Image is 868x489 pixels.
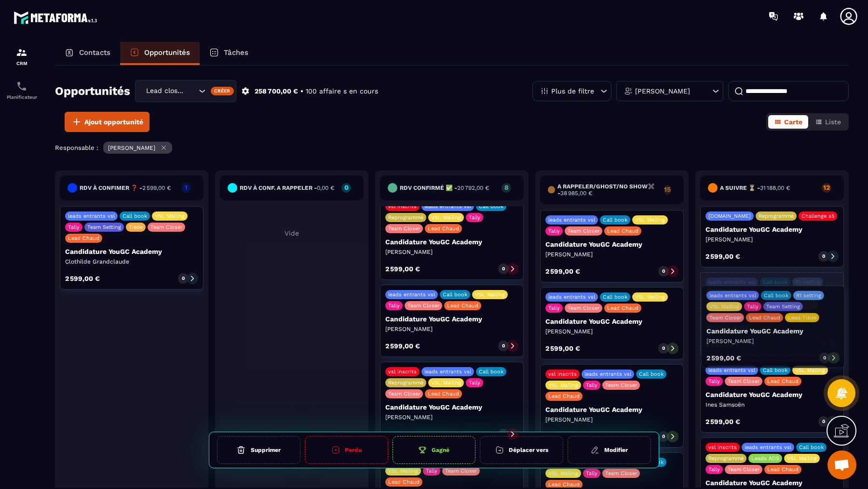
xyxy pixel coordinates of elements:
[388,214,423,221] p: Reprogrammé
[341,184,351,191] p: 0
[432,447,449,453] h6: Gagné
[768,115,808,129] button: Carte
[388,203,417,210] p: vsl inscrits
[763,279,787,285] p: Call book
[795,367,825,373] p: VSL Mailing
[388,479,420,485] p: Lead Chaud
[560,190,592,197] span: 38 985,00 €
[84,117,143,127] span: Ajout opportunité
[255,87,298,96] p: 258 700,00 €
[431,380,461,386] p: VSL Mailing
[65,258,198,265] p: Clothilde Grandclaude
[155,213,185,219] p: VSL Mailing
[388,468,418,474] p: VSL Mailing
[801,213,834,219] p: Challenge s5
[548,305,560,311] p: Tally
[584,371,631,377] p: leads entrants vsl
[16,80,27,92] img: scheduler
[68,235,99,241] p: Lead Chaud
[68,213,115,219] p: leads entrants vsl
[108,145,155,151] p: [PERSON_NAME]
[827,450,856,479] div: Ouvrir le chat
[447,303,478,309] p: Lead Chaud
[705,324,839,331] p: [PERSON_NAME]
[708,466,720,473] p: Tally
[388,303,400,309] p: Tally
[80,185,171,191] h6: RDV à confimer ❓ -
[426,468,437,474] p: Tally
[55,42,120,65] a: Contacts
[135,80,236,102] div: Search for option
[809,115,847,129] button: Liste
[767,378,799,384] p: Lead Chaud
[122,213,147,219] p: Call book
[2,73,41,107] a: schedulerschedulerPlanificateur
[79,48,110,57] p: Contacts
[16,47,27,58] img: formation
[708,301,740,307] p: Team Closer
[586,470,597,476] p: Tally
[317,185,334,191] span: 0,00 €
[55,81,130,101] h2: Opportunités
[424,369,471,375] p: leads entrants vsl
[385,238,518,246] p: Candidature YouGC Academy
[664,186,671,193] p: 15
[445,468,477,474] p: Team Closer
[548,470,578,476] p: VSL Mailing
[306,87,378,96] p: 100 affaire s en cours
[443,291,467,298] p: Call book
[545,240,678,248] p: Candidature YouGC Academy
[55,144,98,151] p: Responsable :
[240,185,334,191] h6: RDV à conf. A RAPPELER -
[705,253,740,260] p: 2 599,00 €
[120,42,200,65] a: Opportunités
[705,401,839,409] p: Ines Samsoën
[708,213,751,219] p: [DOMAIN_NAME]
[603,294,627,300] p: Call book
[545,268,580,275] p: 2 599,00 €
[14,9,100,26] img: logo
[388,391,420,397] p: Team Closer
[68,224,80,230] p: Tally
[509,447,548,453] h6: Déplacer vers
[767,466,799,473] p: Lead Chaud
[475,291,505,298] p: VSL Mailing
[635,88,690,94] p: [PERSON_NAME]
[635,294,665,300] p: VSL Mailing
[142,185,171,191] span: 2 599,00 €
[385,265,420,272] p: 2 599,00 €
[150,224,182,230] p: Team Closer
[708,279,755,285] p: leads entrants vsl
[181,184,191,191] p: 1
[400,185,489,191] h6: Rdv confirmé ✅ -
[431,214,461,221] p: VSL Mailing
[469,380,480,386] p: Tally
[604,447,628,453] h6: Modifier
[705,418,740,425] p: 2 599,00 €
[385,431,420,437] p: 2 599,00 €
[586,382,597,388] p: Tally
[662,345,665,352] p: 0
[603,217,627,223] p: Call book
[759,213,794,219] p: Reprogrammé
[388,291,435,298] p: leads entrants vsl
[129,224,143,230] p: Tiède
[548,481,580,488] p: Lead Chaud
[385,403,518,411] p: Candidature YouGC Academy
[388,380,423,386] p: Reprogrammé
[760,185,790,191] span: 31 188,00 €
[479,203,503,210] p: Call book
[388,369,417,375] p: vsl inscrits
[251,447,281,453] h6: Supprimer
[548,294,595,300] p: leads entrants vsl
[548,382,578,388] p: VSL Mailing
[65,248,198,255] p: Candidature YouGC Academy
[2,40,41,73] a: formationformationCRM
[385,343,420,349] p: 2 599,00 €
[784,118,802,126] span: Carte
[479,369,503,375] p: Call book
[182,275,185,282] p: 0
[639,371,664,377] p: Call book
[65,112,149,132] button: Ajout opportunité
[607,228,638,234] p: Lead Chaud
